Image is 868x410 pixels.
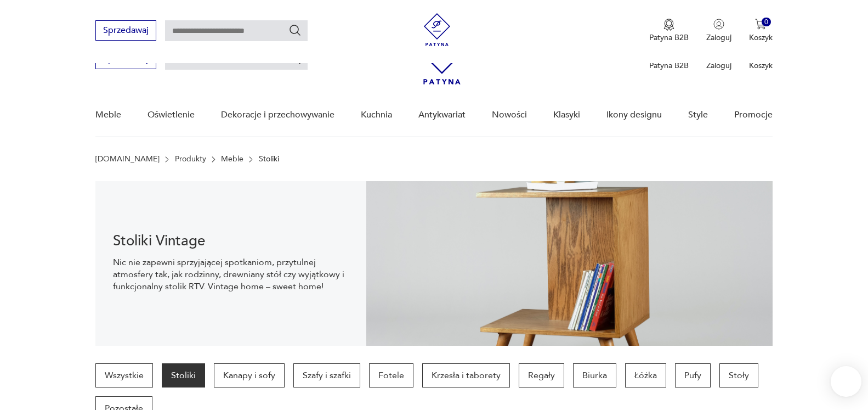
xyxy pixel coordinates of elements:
[221,94,334,136] a: Dekoracje i przechowywanie
[293,363,360,387] a: Szafy i szafki
[162,363,205,387] a: Stoliki
[113,256,349,293] p: Nic nie zapewni sprzyjającej spotkaniom, przytulnej atmosfery tak, jak rodzinny, drewniany stół c...
[755,19,766,30] img: Ikona koszyka
[762,18,771,27] div: 0
[606,94,662,136] a: Ikony designu
[649,19,689,43] button: Patyna B2B
[749,60,773,71] p: Koszyk
[749,32,773,43] p: Koszyk
[688,94,708,136] a: Style
[147,94,195,136] a: Oświetlenie
[625,363,666,387] a: Łóżka
[422,363,510,387] a: Krzesła i taborety
[259,155,279,164] p: Stoliki
[719,363,758,387] a: Stoły
[734,94,773,136] a: Promocje
[95,94,121,136] a: Meble
[649,19,689,43] a: Ikona medaluPatyna B2B
[95,363,153,387] a: Wszystkie
[663,19,674,31] img: Ikona medalu
[369,363,413,387] a: Fotele
[553,94,580,136] a: Klasyki
[831,366,861,397] iframe: Smartsupp widget button
[361,94,392,136] a: Kuchnia
[95,20,156,41] button: Sprzedawaj
[706,60,731,71] p: Zaloguj
[675,363,711,387] a: Pufy
[573,363,616,387] a: Biurka
[713,19,724,30] img: Ikonka użytkownika
[95,155,160,164] a: [DOMAIN_NAME]
[95,27,156,35] a: Sprzedawaj
[113,234,349,248] h1: Stoliki Vintage
[418,94,466,136] a: Antykwariat
[95,56,156,64] a: Sprzedawaj
[221,155,243,164] a: Meble
[288,24,302,37] button: Szukaj
[492,94,527,136] a: Nowości
[649,60,689,71] p: Patyna B2B
[649,32,689,43] p: Patyna B2B
[749,19,773,43] button: 0Koszyk
[175,155,206,164] a: Produkty
[214,363,285,387] a: Kanapy i sofy
[706,19,731,43] button: Zaloguj
[706,32,731,43] p: Zaloguj
[519,363,564,387] a: Regały
[366,181,773,346] img: 2a258ee3f1fcb5f90a95e384ca329760.jpg
[421,13,453,46] img: Patyna - sklep z meblami i dekoracjami vintage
